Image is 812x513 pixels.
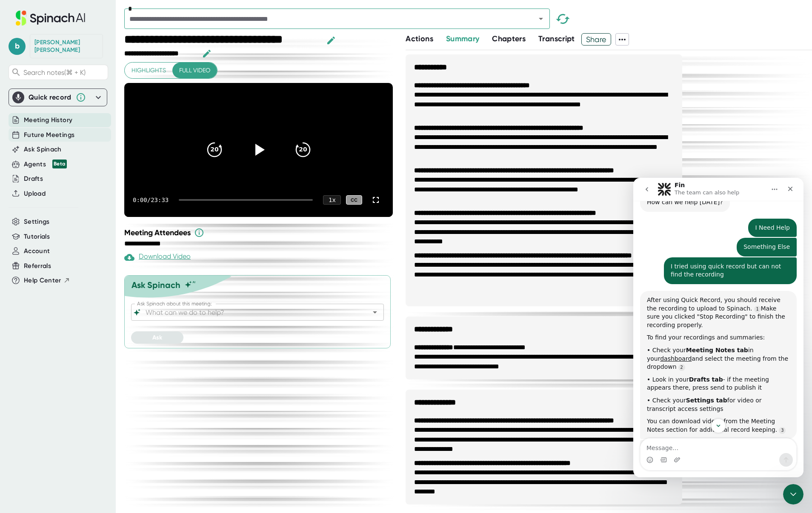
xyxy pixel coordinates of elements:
[633,178,803,477] iframe: Intercom live chat
[406,33,433,45] button: Actions
[24,174,43,184] button: Drafts
[24,189,46,199] button: Upload
[24,217,50,227] button: Settings
[538,34,575,43] span: Transcript
[783,484,803,504] iframe: Intercom live chat
[346,195,362,205] div: CC
[132,280,180,290] div: Ask Spinach
[446,33,479,45] button: Summary
[24,160,67,169] button: Agents Beta
[535,13,547,25] button: Open
[24,145,62,154] button: Ask Spinach
[24,276,70,285] button: Help Center
[446,34,479,43] span: Summary
[581,33,612,46] button: Share
[133,197,169,203] div: 0:00 / 23:33
[492,33,526,45] button: Chapters
[24,246,50,256] button: Account
[24,261,51,271] button: Referrals
[52,160,67,168] div: Beta
[24,276,61,285] span: Help Center
[24,130,74,140] button: Future Meetings
[124,228,395,238] div: Meeting Attendees
[323,195,341,205] div: 1 x
[132,65,166,76] span: Highlights
[24,232,50,242] button: Tutorials
[179,65,210,76] span: Full video
[124,252,191,262] div: Download Video
[582,32,611,47] span: Share
[538,33,575,45] button: Transcript
[24,160,67,169] div: Agents
[12,89,103,106] div: Quick record
[131,331,183,344] button: Ask
[144,306,356,318] input: What can we do to help?
[172,63,217,78] button: Full video
[23,68,86,77] span: Search notes (⌘ + K)
[125,63,173,78] button: Highlights
[29,93,71,102] div: Quick record
[406,34,433,43] span: Actions
[24,115,72,125] button: Meeting History
[9,38,26,55] span: b
[152,334,162,341] span: Ask
[369,306,381,318] button: Open
[34,39,98,54] div: Brett Michaels
[492,34,526,43] span: Chapters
